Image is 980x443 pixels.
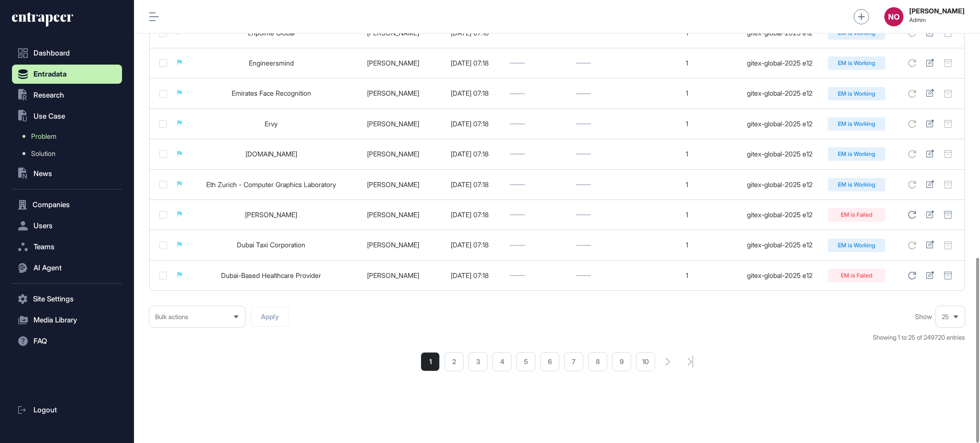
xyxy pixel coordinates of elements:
button: FAQ [12,332,122,351]
button: NO [884,7,903,26]
div: EM is Working [828,87,885,100]
a: [PERSON_NAME] [367,120,419,128]
a: 8 [588,352,607,371]
span: Media Library [33,316,77,324]
button: News [12,164,122,183]
div: 1 [642,150,732,158]
a: [PERSON_NAME] [367,241,419,249]
a: Dubai Taxi Corporation [237,241,305,249]
span: News [33,170,52,177]
span: Bulk actions [155,313,188,321]
div: EM is Working [828,117,885,131]
div: 1 [642,272,732,279]
span: Companies [33,201,70,209]
div: [DATE] 07:18 [439,272,500,279]
strong: [PERSON_NAME] [909,7,965,15]
div: 1 [642,241,732,249]
a: [PERSON_NAME] [367,59,419,67]
div: gitex-global-2025 e12 [741,89,818,97]
div: gitex-global-2025 e12 [741,211,818,219]
div: 1 [642,211,732,219]
a: Enpointe Global [248,29,295,37]
a: [PERSON_NAME] [245,210,297,219]
div: gitex-global-2025 e12 [741,59,818,67]
a: [PERSON_NAME] [367,150,419,158]
a: Eth Zurich - Computer Graphics Laboratory [206,180,336,188]
div: 1 [642,59,732,67]
a: Engineersmind [249,59,294,67]
button: AI Agent [12,258,122,277]
a: [PERSON_NAME] [367,180,419,188]
span: Show [915,313,932,321]
button: Entradata [12,65,122,84]
span: Logout [33,406,57,414]
div: [DATE] 07:18 [439,241,500,249]
a: search-pagination-next-button [666,358,670,365]
div: gitex-global-2025 e12 [741,272,818,279]
span: AI Agent [33,264,62,272]
span: Entradata [33,70,67,78]
a: Dashboard [12,44,122,63]
button: Use Case [12,107,122,126]
div: gitex-global-2025 e12 [741,150,818,158]
a: 3 [468,352,488,371]
div: [DATE] 07:18 [439,89,500,97]
button: Media Library [12,310,122,330]
span: Admin [909,17,965,23]
a: Dubai-Based Healthcare Provider [221,271,321,279]
div: 1 [642,89,732,97]
span: Problem [31,133,56,140]
div: [DATE] 07:18 [439,211,500,219]
a: 10 [636,352,655,371]
span: Research [33,91,64,99]
button: Teams [12,237,122,256]
a: 9 [612,352,631,371]
span: Use Case [33,112,65,120]
div: EM is Failed [828,208,885,221]
a: [PERSON_NAME] [367,271,419,279]
button: Site Settings [12,289,122,309]
a: 5 [516,352,535,371]
div: EM is Failed [828,269,885,282]
div: [DATE] 07:18 [439,59,500,67]
div: gitex-global-2025 e12 [741,120,818,128]
a: [PERSON_NAME] [367,89,419,97]
button: Research [12,86,122,105]
a: search-pagination-last-page-button [688,355,693,368]
a: 7 [564,352,583,371]
a: 6 [540,352,559,371]
a: 2 [445,352,464,371]
a: 4 [492,352,512,371]
span: Users [33,222,53,230]
a: 1 [421,352,440,371]
button: Users [12,216,122,235]
span: Teams [33,243,55,251]
div: 1 [642,120,732,128]
div: Showing 1 to 25 of 249720 entries [873,333,965,343]
div: EM is Working [828,178,885,191]
div: EM is Working [828,147,885,161]
span: FAQ [33,337,47,345]
button: Companies [12,195,122,214]
div: gitex-global-2025 e12 [741,241,818,249]
div: EM is Working [828,239,885,252]
a: [PERSON_NAME] [367,210,419,219]
a: [PERSON_NAME] [367,29,419,37]
a: Emirates Face Recognition [232,89,311,97]
a: [DOMAIN_NAME] [245,150,297,158]
a: Logout [12,400,122,420]
a: Solution [17,145,122,162]
span: Dashboard [33,49,70,57]
span: Solution [31,150,56,157]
